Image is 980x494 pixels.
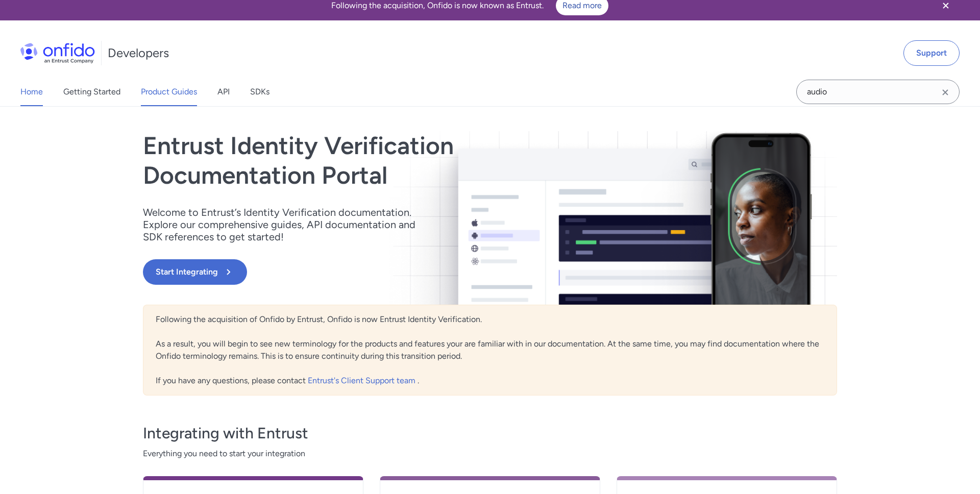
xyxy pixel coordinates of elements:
svg: Clear search field button [939,86,951,98]
button: Start Integrating [143,259,247,285]
img: Onfido Logo [20,43,95,63]
a: Product Guides [141,78,197,106]
a: Support [903,40,960,66]
a: Home [20,78,43,106]
a: Entrust's Client Support team [308,376,418,385]
a: SDKs [250,78,269,106]
span: Everything you need to start your integration [143,448,837,460]
a: Start Integrating [143,259,629,285]
input: Onfido search input field [796,80,960,104]
a: API [217,78,230,106]
h3: Integrating with Entrust [143,423,837,443]
h1: Entrust Identity Verification Documentation Portal [143,131,629,190]
a: Getting Started [63,78,120,106]
p: Welcome to Entrust’s Identity Verification documentation. Explore our comprehensive guides, API d... [143,206,429,243]
div: Following the acquisition of Onfido by Entrust, Onfido is now Entrust Identity Verification. As a... [143,305,837,396]
h1: Developers [108,45,169,61]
